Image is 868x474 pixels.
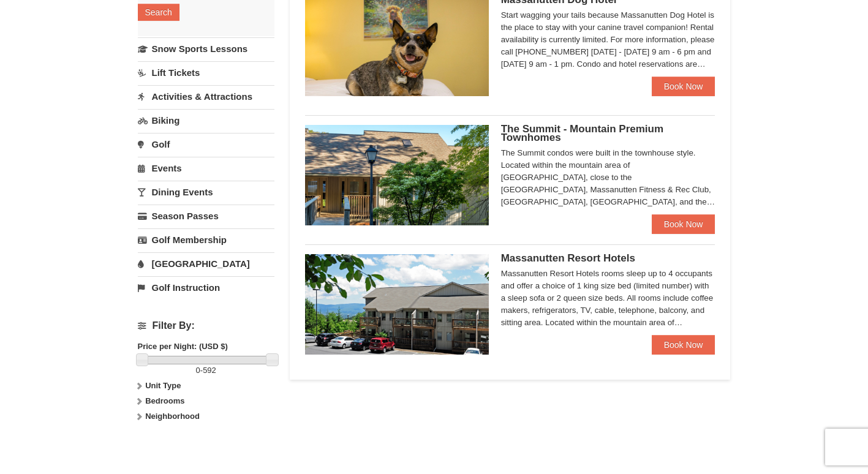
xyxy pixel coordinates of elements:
a: Snow Sports Lessons [138,37,274,60]
label: - [138,364,274,377]
a: [GEOGRAPHIC_DATA] [138,252,274,275]
div: Massanutten Resort Hotels rooms sleep up to 4 occupants and offer a choice of 1 king size bed (li... [501,268,715,329]
a: Book Now [652,335,715,355]
img: 19219034-1-0eee7e00.jpg [305,125,489,225]
span: 0 [196,366,200,375]
a: Book Now [652,77,715,96]
img: 19219026-1-e3b4ac8e.jpg [305,254,489,355]
span: The Summit - Mountain Premium Townhomes [501,123,663,143]
div: The Summit condos were built in the townhouse style. Located within the mountain area of [GEOGRAP... [501,147,715,208]
strong: Bedrooms [145,396,184,405]
span: 592 [203,366,216,375]
a: Golf Membership [138,228,274,251]
a: Activities & Attractions [138,85,274,108]
a: Events [138,157,274,179]
div: Start wagging your tails because Massanutten Dog Hotel is the place to stay with your canine trav... [501,9,715,70]
a: Golf Instruction [138,276,274,299]
a: Book Now [652,214,715,234]
a: Dining Events [138,181,274,203]
strong: Unit Type [145,381,181,390]
span: Massanutten Resort Hotels [501,252,635,264]
a: Season Passes [138,205,274,227]
a: Lift Tickets [138,61,274,84]
strong: Price per Night: (USD $) [138,342,228,351]
strong: Neighborhood [145,412,200,421]
button: Search [138,4,179,21]
a: Golf [138,133,274,156]
h4: Filter By: [138,320,274,331]
a: Biking [138,109,274,132]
